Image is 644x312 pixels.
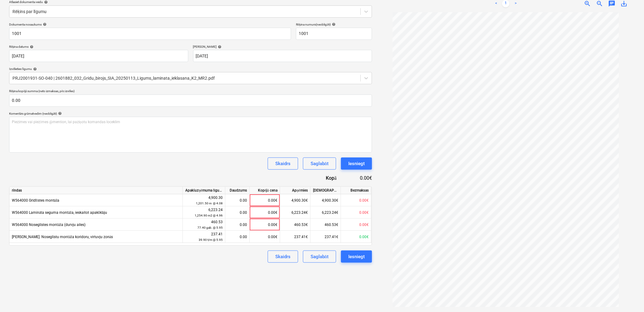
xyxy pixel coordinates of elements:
input: Dokumenta nosaukums [9,28,291,40]
div: Bezmaksas [341,187,371,194]
div: Iesniegt [348,253,365,261]
div: Rēķina numurs (neobligāti) [296,23,372,26]
small: 39.90 t/m @ 5.95 [199,238,223,241]
div: 0.00€ [250,219,280,231]
div: [DEMOGRAPHIC_DATA] izmaksas [311,187,341,194]
div: Daudzums [225,187,250,194]
div: Kopā [293,175,346,182]
div: 0.00€ [346,175,372,182]
div: 0.00€ [341,194,371,206]
span: help [57,112,62,115]
span: help [42,23,47,26]
div: Skaidrs [275,160,291,168]
button: Iesniegt [341,158,372,170]
div: 0.00€ [341,231,371,243]
div: Rēķina datums [9,45,188,49]
div: Izvēlieties līgumu [9,67,372,71]
div: Dokumenta nosaukums [9,23,291,26]
span: W564000 Noseglīstes montāža (durvju ailes) [12,223,85,227]
span: JAUNA POZ. Noseglīstu montāža koridoru, virtuvju zonās [12,235,113,239]
div: 237.41€ [280,231,311,243]
small: 1,201.50 m @ 4.08 [196,202,223,205]
input: Rēķina numurs [296,28,372,40]
div: Saglabāt [311,160,329,168]
div: 460.53€ [311,219,341,231]
input: Izpildes datums nav norādīts [193,50,372,62]
div: 0.00€ [250,206,280,219]
button: Skaidrs [268,158,298,170]
div: 0.00 [228,206,247,219]
div: 6,223.24€ [280,206,311,219]
button: Iesniegt [341,251,372,263]
span: help [43,0,48,4]
div: Skaidrs [275,253,291,261]
button: Skaidrs [268,251,298,263]
div: 4,900.30€ [280,194,311,206]
small: 77.40 gab. @ 5.95 [197,226,223,229]
span: help [217,45,222,49]
button: Saglabāt [303,158,336,170]
div: 4,900.30 [185,195,223,206]
span: help [32,67,37,71]
div: 4,900.30€ [311,194,341,206]
span: help [29,45,33,49]
p: Rēķina kopējā summa (neto izmaksas, pēc izvēles) [9,89,372,94]
div: [PERSON_NAME] [193,45,372,49]
div: Kopējā cena [250,187,280,194]
div: 0.00€ [341,206,371,219]
div: 237.41 [185,231,223,243]
div: 460.53€ [280,219,311,231]
small: 1,254.90 m2 @ 4.96 [195,214,223,217]
span: help [331,23,336,26]
span: W564000 Grīdlīstes montāža [12,198,59,203]
div: Iesniegt [348,160,365,168]
div: 0.00 [228,194,247,206]
div: rindas [9,187,183,194]
div: Apakšuzņēmuma līgums [183,187,225,194]
div: Apņēmies [280,187,311,194]
div: 0.00 [228,231,247,243]
span: W564000 Lamināta seguma montāža, ieskaitot apakšklāju [12,210,107,215]
div: 237.41€ [311,231,341,243]
div: 6,223.24€ [311,206,341,219]
div: 0.00€ [341,219,371,231]
div: 0.00 [228,219,247,231]
div: 6,223.24 [185,207,223,218]
div: 0.00€ [250,231,280,243]
div: Komentārs grāmatvedim (neobligāti) [9,112,372,116]
button: Saglabāt [303,251,336,263]
div: 460.53 [185,219,223,231]
input: Rēķina kopējā summa (neto izmaksas, pēc izvēles) [9,95,372,107]
input: Rēķina datums nav norādīts [9,50,188,62]
div: 0.00€ [250,194,280,206]
div: Saglabāt [311,253,329,261]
